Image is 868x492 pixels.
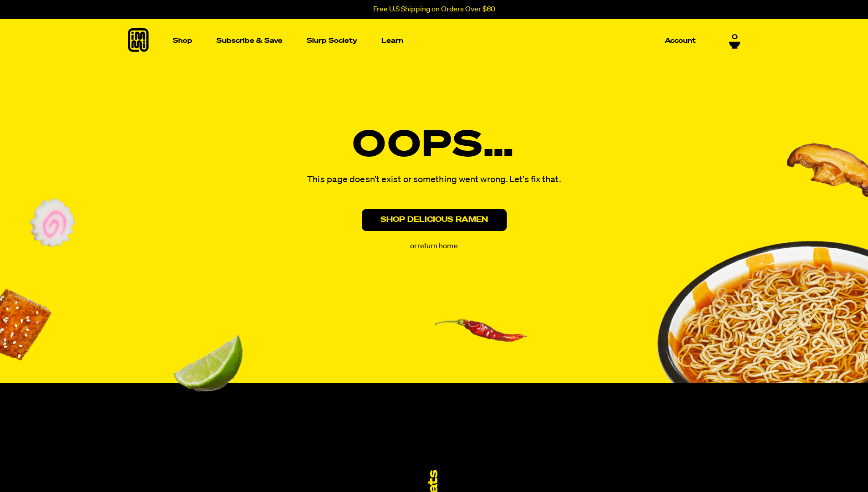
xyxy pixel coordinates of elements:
p: Shop [173,37,192,44]
img: immilime.png [173,334,243,392]
p: or [410,242,457,251]
nav: Main navigation [169,19,699,62]
p: Account [665,37,696,44]
a: Subscribe & Save [213,34,286,48]
h1: OOPS… [353,128,515,164]
a: return home [417,243,458,250]
a: Slurp Society [303,34,361,48]
p: This page doesn’t exist or something went wrong. Let’s fix that. [307,172,560,187]
img: imminaruto.png [29,198,76,248]
img: immipepper.png [434,318,528,369]
p: Learn [381,37,403,44]
p: Free U.S Shipping on Orders Over $60 [373,5,495,14]
a: Shop [169,19,196,62]
p: Slurp Society [307,37,357,44]
span: 0 [732,33,738,41]
a: Learn [378,19,407,62]
p: Subscribe & Save [216,37,282,44]
a: Shop Delicious Ramen [362,209,507,231]
a: Account [661,34,699,48]
a: 0 [729,33,740,48]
